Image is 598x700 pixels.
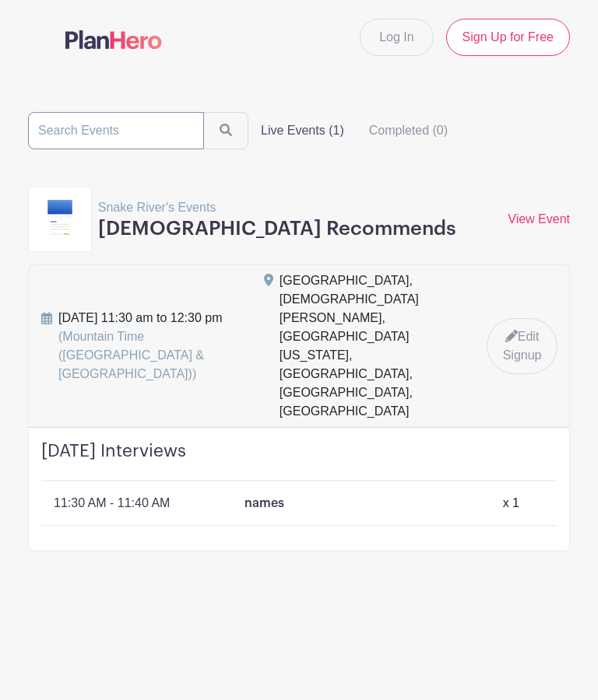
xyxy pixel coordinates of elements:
[58,309,245,383] span: [DATE] 11:30 am to 12:30 pm
[357,115,460,146] label: Completed (0)
[58,330,204,380] span: (Mountain Time ([GEOGRAPHIC_DATA] & [GEOGRAPHIC_DATA]))
[503,494,519,513] div: x 1
[360,19,433,56] a: Log In
[248,115,460,146] div: filters
[54,494,170,513] p: 11:30 AM - 11:40 AM
[487,318,558,374] a: Edit Signup
[28,112,204,149] input: Search Events
[280,271,456,421] div: [GEOGRAPHIC_DATA], [DEMOGRAPHIC_DATA][PERSON_NAME], [GEOGRAPHIC_DATA][US_STATE], [GEOGRAPHIC_DATA...
[47,200,72,239] img: template9-63edcacfaf2fb6570c2d519c84fe92c0a60f82f14013cd3b098e25ecaaffc40c.svg
[41,440,557,481] h4: [DATE] Interviews
[98,198,456,217] p: Snake River's Events
[65,30,162,49] img: logo-507f7623f17ff9eddc593b1ce0a138ce2505c220e1c5a4e2b4648c50719b7d32.svg
[98,217,456,240] h3: [DEMOGRAPHIC_DATA] Recommends
[508,212,570,226] a: View Event
[244,494,284,513] p: names
[446,19,570,56] a: Sign Up for Free
[248,115,357,146] label: Live Events (1)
